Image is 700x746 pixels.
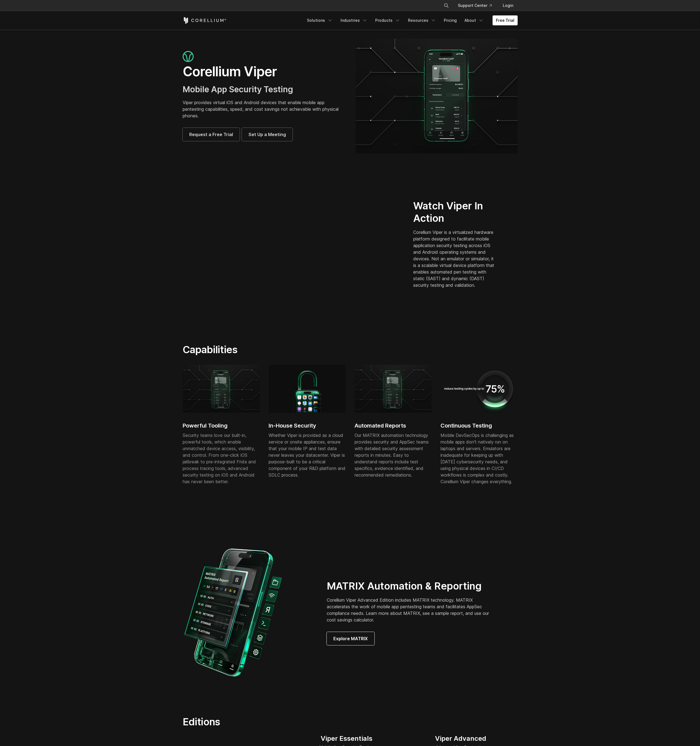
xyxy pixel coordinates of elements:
a: Pricing [440,15,460,25]
img: powerful_tooling [183,365,260,413]
a: Solutions [304,15,336,25]
h2: MATRIX Automation & Reporting [327,580,497,592]
h2: Continuous Testing [440,421,518,430]
img: powerful_tooling [355,365,432,413]
span: Request a Free Trial [189,131,233,138]
a: Support Center [453,1,496,10]
a: Set Up a Meeting [242,128,293,141]
a: Industries [337,15,371,25]
p: Viper provides virtual iOS and Android devices that enable mobile app pentesting capabilities, sp... [183,99,345,119]
img: viper_hero [356,39,518,153]
div: Mobile DevSecOps is challenging as mobile apps don't natively run on laptops and servers. Emulato... [440,432,518,485]
span: Mobile App Security Testing [183,84,293,94]
h2: Powerful Tooling [183,421,260,430]
img: viper_icon_large [183,51,194,62]
h2: In-House Security [269,421,346,430]
a: Login [498,1,518,10]
a: Explore MATRIX [327,632,374,645]
a: Request a Free Trial [183,128,240,141]
div: Our MATRIX automation technology provides security and AppSec teams with detailed security assess... [355,432,432,478]
img: automated-testing-1 [440,365,518,413]
h2: Watch Viper In Action [413,200,497,225]
h2: Capabilities [183,344,402,356]
div: Whether Viper is provided as a cloud service or onsite appliances, ensure that your mobile IP and... [269,432,346,478]
a: Free Trial [493,15,518,25]
div: Navigation Menu [304,15,518,25]
p: Corellium Viper is a virtualized hardware platform designed to facilitate mobile application secu... [413,229,497,288]
button: Search [441,1,451,10]
div: Navigation Menu [437,1,518,10]
a: Products [372,15,404,25]
div: Viper Essentials [318,734,375,743]
div: Viper Advanced [430,734,491,743]
span: Explore MATRIX [333,635,368,642]
img: inhouse-security [269,365,346,413]
img: Corellium_Combo_MATRIX_UI_web 1 [183,545,286,680]
a: About [461,15,487,25]
h1: Corellium Viper [183,63,345,80]
h2: Automated Reports [355,421,432,430]
h2: Editions [183,716,402,728]
a: Corellium Home [183,17,226,24]
span: Set Up a Meeting [248,131,286,138]
span: Security teams love our built-in, powerful tools, which enable unmatched device access, visibilit... [183,433,256,484]
p: Corellium Viper Advanced Edition includes MATRIX technology. MATRIX accelerates the work of mobil... [327,597,497,623]
a: Resources [405,15,439,25]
